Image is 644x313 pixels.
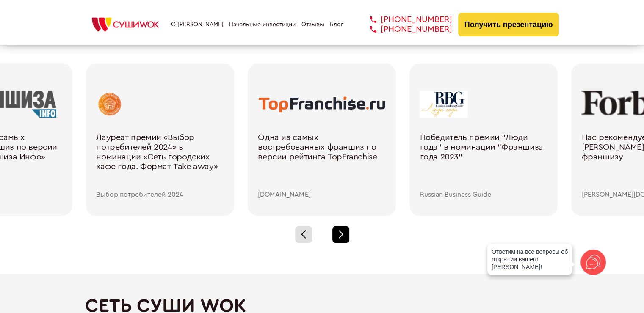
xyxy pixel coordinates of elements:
div: Одна из самых востребованных франшиз по версии рейтинга TopFranchise [258,133,386,191]
div: Победитель премии "Люди года" в номинации "Франшиза года 2023" [420,133,547,191]
a: [PHONE_NUMBER] [357,15,452,25]
a: Блог [330,21,343,28]
button: Получить презентацию [458,13,559,36]
a: Отзывы [301,21,324,28]
div: [DOMAIN_NAME] [258,191,386,198]
div: Russian Business Guide [420,191,547,198]
a: [PHONE_NUMBER] [357,25,452,34]
div: Лауреат премии «Выбор потребителей 2024» в номинации «Сеть городских кафе года. Формат Take away» [96,133,224,191]
a: О [PERSON_NAME] [171,21,224,28]
img: СУШИWOK [85,15,166,34]
div: Ответим на все вопросы об открытии вашего [PERSON_NAME]! [487,244,572,275]
a: Начальные инвестиции [229,21,296,28]
div: Выбор потребителей 2024 [96,191,224,198]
